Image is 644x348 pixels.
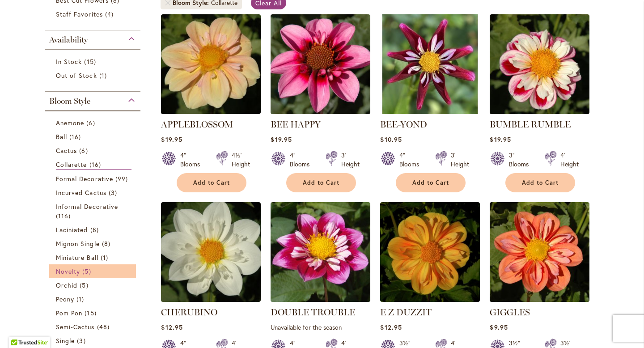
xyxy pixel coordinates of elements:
[271,307,355,318] a: DOUBLE TROUBLE
[451,151,469,169] div: 3' Height
[177,173,246,192] button: Add to Cart
[56,323,95,331] span: Semi-Cactus
[56,202,118,211] span: Informal Decorative
[380,202,480,302] img: E Z DUZZIT
[161,107,261,116] a: APPLEBLOSSOM
[56,188,106,197] span: Incurved Cactus
[56,118,131,127] a: Anemone 6
[380,135,402,144] span: $10.95
[101,253,110,262] span: 1
[102,239,113,248] span: 8
[77,336,88,345] span: 3
[84,57,98,66] span: 15
[161,119,233,130] a: APPLEBLOSSOM
[396,173,466,192] button: Add to Cart
[505,173,575,192] button: Add to Cart
[490,119,571,130] a: BUMBLE RUMBLE
[56,225,88,234] span: Laciniated
[69,132,83,141] span: 16
[56,57,131,66] a: In Stock 15
[56,71,97,80] span: Out of Stock
[412,179,449,187] span: Add to Cart
[56,322,131,331] a: Semi-Cactus 48
[56,295,74,303] span: Peony
[56,119,84,127] span: Anemone
[290,151,315,169] div: 4" Blooms
[56,57,82,66] span: In Stock
[56,336,131,345] a: Single 3
[56,160,131,170] a: Collarette 16
[161,295,261,304] a: CHERUBINO
[341,151,360,169] div: 3' Height
[509,151,534,169] div: 3" Blooms
[399,151,424,169] div: 4" Blooms
[380,323,402,331] span: $12.95
[56,253,131,262] a: Miniature Ball 1
[380,14,480,114] img: BEE-YOND
[271,323,370,331] p: Unavailable for the season
[56,202,131,221] a: Informal Decorative 116
[56,174,113,183] span: Formal Decorative
[56,160,87,169] span: Collarette
[56,336,75,345] span: Single
[109,188,119,197] span: 3
[56,146,131,155] a: Cactus 6
[271,295,370,304] a: DOUBLE TROUBLE
[303,179,339,187] span: Add to Cart
[490,14,589,114] img: BUMBLE RUMBLE
[271,107,370,116] a: BEE HAPPY
[271,14,370,114] img: BEE HAPPY
[85,308,98,318] span: 15
[56,239,131,248] a: Mignon Single 8
[90,225,101,234] span: 8
[56,9,131,19] a: Staff Favorites
[161,14,261,114] img: APPLEBLOSSOM
[560,151,579,169] div: 4' Height
[490,307,530,318] a: GIGGLES
[271,202,370,302] img: DOUBLE TROUBLE
[380,295,480,304] a: E Z DUZZIT
[80,280,90,290] span: 5
[56,132,131,141] a: Ball 16
[56,267,131,276] a: Novelty 5
[76,294,86,304] span: 1
[56,280,131,290] a: Orchid 5
[115,174,130,183] span: 99
[271,119,321,130] a: BEE HAPPY
[490,135,511,144] span: $19.95
[56,188,131,197] a: Incurved Cactus 3
[232,151,250,169] div: 4½' Height
[79,146,90,155] span: 6
[56,253,98,262] span: Miniature Ball
[89,160,103,169] span: 16
[522,179,559,187] span: Add to Cart
[56,281,77,289] span: Orchid
[380,119,427,130] a: BEE-YOND
[7,316,32,341] iframe: Launch Accessibility Center
[286,173,356,192] button: Add to Cart
[380,107,480,116] a: BEE-YOND
[56,239,100,248] span: Mignon Single
[380,307,432,318] a: E Z DUZZIT
[99,71,109,80] span: 1
[490,295,589,304] a: GIGGLES
[56,211,73,221] span: 116
[56,174,131,183] a: Formal Decorative 99
[56,308,131,318] a: Pom Pon 15
[271,135,292,144] span: $19.95
[86,118,97,127] span: 6
[56,132,67,141] span: Ball
[56,146,77,155] span: Cactus
[56,225,131,234] a: Laciniated 8
[161,307,217,318] a: CHERUBINO
[161,202,261,302] img: CHERUBINO
[180,151,205,169] div: 4" Blooms
[97,322,112,331] span: 48
[56,294,131,304] a: Peony 1
[490,107,589,116] a: BUMBLE RUMBLE
[193,179,230,187] span: Add to Cart
[49,35,88,45] span: Availability
[490,323,508,331] span: $9.95
[105,9,116,19] span: 4
[161,323,182,331] span: $12.95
